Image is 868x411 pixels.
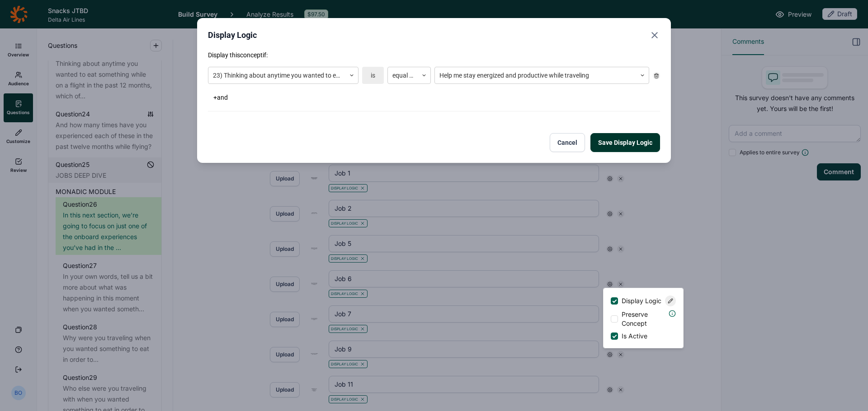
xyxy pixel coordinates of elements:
[590,133,660,152] button: Save Display Logic
[653,72,660,79] div: Remove
[649,29,660,42] button: Close
[208,51,660,60] p: Display this concept if:
[362,67,384,84] div: is
[208,91,233,104] button: +and
[208,29,257,42] h2: Display Logic
[550,133,585,152] button: Cancel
